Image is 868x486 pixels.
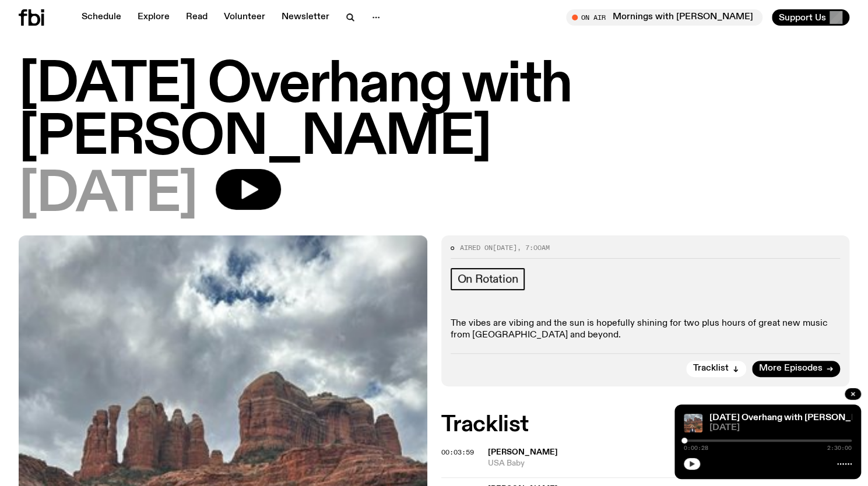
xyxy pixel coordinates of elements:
[451,318,841,340] p: The vibes are vibing and the sun is hopefully shining for two plus hours of great new music from ...
[493,243,517,252] span: [DATE]
[460,243,493,252] span: Aired on
[827,445,852,451] span: 2:30:00
[779,12,826,23] span: Support Us
[566,9,762,26] button: On AirMornings with [PERSON_NAME]
[441,448,474,457] span: 00:03:59
[488,448,558,456] span: [PERSON_NAME]
[488,458,850,469] span: USA Baby
[517,243,550,252] span: , 7:00am
[451,268,525,290] a: On Rotation
[752,361,840,377] a: More Episodes
[458,273,518,286] span: On Rotation
[759,364,823,373] span: More Episodes
[441,414,850,435] h2: Tracklist
[709,424,852,432] span: [DATE]
[772,9,849,26] button: Support Us
[75,9,128,26] a: Schedule
[179,9,215,26] a: Read
[686,361,746,377] button: Tracklist
[19,169,197,221] span: [DATE]
[693,364,729,373] span: Tracklist
[684,445,708,451] span: 0:00:28
[131,9,177,26] a: Explore
[19,59,849,164] h1: [DATE] Overhang with [PERSON_NAME]
[441,449,474,456] button: 00:03:59
[217,9,272,26] a: Volunteer
[275,9,336,26] a: Newsletter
